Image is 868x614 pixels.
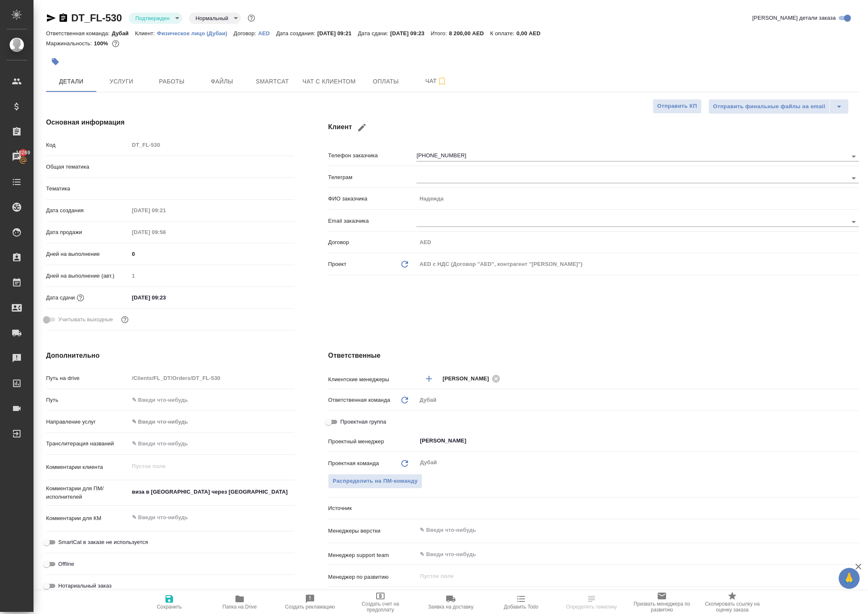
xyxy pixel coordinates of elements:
[419,525,828,535] input: ✎ Введи что-нибудь
[517,30,547,36] p: 0,00 AED
[854,440,856,442] button: Open
[632,601,692,613] span: Призвать менеджера по развитию
[58,13,68,23] button: Скопировать ссылку
[328,173,416,182] p: Телеграм
[46,418,129,426] p: Направление услуг
[129,248,295,260] input: ✎ Введи что-нибудь
[135,30,157,36] p: Клиент:
[713,102,825,112] span: Отправить финальные файлы на email
[258,29,276,36] a: AED
[46,163,129,171] p: Общая тематика
[132,418,285,426] div: ✎ Введи что-нибудь
[328,504,416,513] p: Источник
[252,76,292,87] span: Smartcat
[708,99,830,114] button: Отправить финальные файлы на email
[51,76,91,87] span: Детали
[416,257,859,271] div: AED с НДС (Договор "AED", контрагент "[PERSON_NAME]")
[431,30,449,36] p: Итого:
[328,260,346,268] p: Проект
[94,40,110,47] p: 100%
[112,30,135,36] p: Дубай
[193,15,231,22] button: Нормальный
[46,228,129,237] p: Дата продажи
[328,527,416,535] p: Менеджеры верстки
[276,30,317,36] p: Дата создания:
[101,76,142,87] span: Услуги
[46,484,129,501] p: Комментарии для ПМ/исполнителей
[328,238,416,247] p: Договор
[504,604,538,610] span: Добавить Todo
[46,30,112,36] p: Ответственная команда:
[129,270,295,282] input: Пустое поле
[328,573,416,581] p: Менеджер по развитию
[46,463,129,471] p: Комментарии клиента
[46,294,75,302] p: Дата сдачи
[416,76,456,86] span: Чат
[839,568,860,589] button: 🙏
[854,529,856,531] button: Open
[129,291,202,304] input: ✎ Введи что-нибудь
[437,76,447,86] svg: Подписаться
[702,601,762,613] span: Скопировать ссылку на оценку заказа
[157,30,234,36] p: Физическое лицо (Дубаи)
[486,591,556,614] button: Добавить Todo
[490,30,517,36] p: К оплате:
[46,40,94,47] p: Маржинальность:
[75,292,86,303] button: Если добавить услуги и заполнить их объемом, то дата рассчитается автоматически
[842,570,856,587] span: 🙏
[58,538,148,546] span: SmartCat в заказе не используется
[46,272,129,280] p: Дней на выполнение (авт.)
[46,52,65,71] button: Добавить тэг
[204,591,275,614] button: Папка на Drive
[2,146,31,167] a: 18269
[157,604,182,610] span: Сохранить
[328,351,859,361] h4: Ответственные
[302,76,356,87] span: Чат с клиентом
[854,554,856,555] button: Open
[350,601,411,613] span: Создать счет на предоплату
[318,30,358,36] p: [DATE] 09:21
[328,396,390,404] p: Ответственная команда
[442,373,503,384] div: [PERSON_NAME]
[340,418,386,426] span: Проектная группа
[202,76,242,87] span: Файлы
[328,459,379,468] p: Проектная команда
[129,139,295,151] input: Пустое поле
[285,604,335,610] span: Создать рекламацию
[653,99,702,114] button: Отправить КП
[133,15,172,22] button: Подтвержден
[419,571,839,581] input: Пустое поле
[129,394,295,406] input: ✎ Введи что-нибудь
[328,117,859,138] h4: Клиент
[416,236,859,248] input: Пустое поле
[328,217,416,225] p: Email заказчика
[129,372,295,384] input: Пустое поле
[129,437,295,450] input: ✎ Введи что-нибудь
[71,12,122,23] a: DT_FL-530
[46,250,129,258] p: Дней на выполнение
[46,13,56,23] button: Скопировать ссылку для ЯМессенджера
[46,185,129,193] p: Тематика
[222,604,257,610] span: Папка на Drive
[46,351,294,361] h4: Дополнительно
[328,195,416,203] p: ФИО заказчика
[46,440,129,448] p: Транслитерация названий
[46,206,129,215] p: Дата создания
[129,415,295,429] div: ✎ Введи что-нибудь
[129,226,202,238] input: Пустое поле
[46,514,129,523] p: Комментарии для КМ
[566,604,617,610] span: Определить тематику
[416,193,859,205] input: Пустое поле
[416,393,859,407] div: Дубай
[189,13,241,24] div: Подтвержден
[854,378,856,380] button: Open
[58,315,113,324] span: Учитывать выходные
[366,76,406,87] span: Оплаты
[697,591,767,614] button: Скопировать ссылку на оценку заказа
[556,591,627,614] button: Определить тематику
[152,76,192,87] span: Работы
[657,101,697,111] span: Отправить КП
[442,375,494,383] span: [PERSON_NAME]
[333,476,418,486] span: Распределить на ПМ-команду
[129,485,295,499] textarea: виза в [GEOGRAPHIC_DATA] через [GEOGRAPHIC_DATA]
